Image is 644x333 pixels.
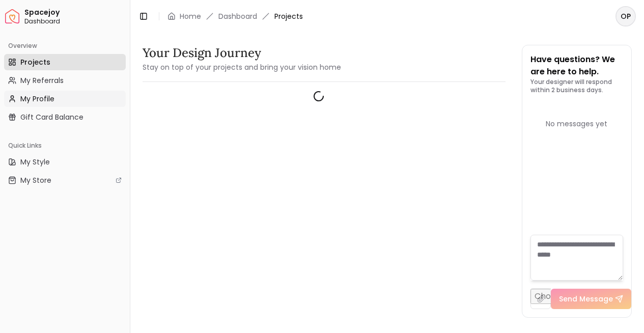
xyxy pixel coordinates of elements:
[20,112,83,122] span: Gift Card Balance
[180,11,201,21] a: Home
[530,78,623,94] p: Your designer will respond within 2 business days.
[4,91,126,107] a: My Profile
[20,175,51,185] span: My Store
[4,38,126,54] div: Overview
[5,9,19,23] img: Spacejoy Logo
[4,172,126,188] a: My Store
[20,57,50,67] span: Projects
[4,72,126,89] a: My Referrals
[20,157,50,167] span: My Style
[143,62,341,72] small: Stay on top of your projects and bring your vision home
[617,7,635,25] span: OP
[218,11,257,21] a: Dashboard
[4,137,126,154] div: Quick Links
[143,45,341,61] h3: Your Design Journey
[4,54,126,70] a: Projects
[274,11,303,21] span: Projects
[20,75,64,86] span: My Referrals
[530,119,623,129] div: No messages yet
[24,17,126,25] span: Dashboard
[4,109,126,125] a: Gift Card Balance
[530,53,623,78] p: Have questions? We are here to help.
[167,11,303,21] nav: breadcrumb
[20,94,54,104] span: My Profile
[615,6,636,26] button: OP
[4,154,126,170] a: My Style
[24,8,126,17] span: Spacejoy
[5,9,19,23] a: Spacejoy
